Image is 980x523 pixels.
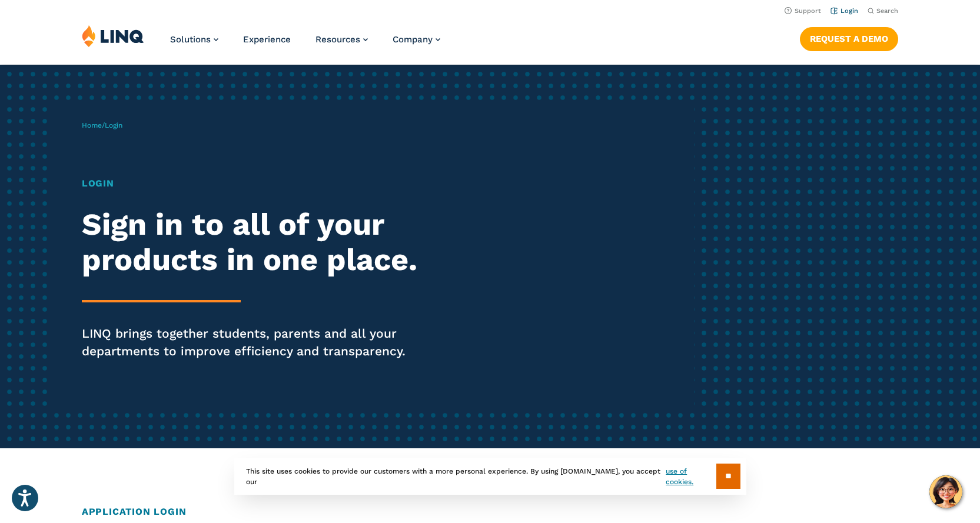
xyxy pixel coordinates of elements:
[170,25,440,64] nav: Primary Navigation
[876,7,898,15] span: Search
[82,325,459,360] p: LINQ brings together students, parents and all your departments to improve efficiency and transpa...
[393,34,440,45] a: Company
[929,475,962,508] button: Hello, have a question? Let’s chat.
[830,7,858,15] a: Login
[82,25,144,47] img: LINQ | K‑12 Software
[393,34,433,45] span: Company
[170,34,218,45] a: Solutions
[105,121,122,129] span: Login
[82,207,459,278] h2: Sign in to all of your products in one place.
[800,25,898,51] nav: Button Navigation
[170,34,211,45] span: Solutions
[315,34,368,45] a: Resources
[785,7,821,15] a: Support
[666,466,716,487] a: use of cookies.
[82,176,459,191] h1: Login
[315,34,360,45] span: Resources
[800,27,898,51] a: Request a Demo
[243,34,291,45] a: Experience
[234,458,746,495] div: This site uses cookies to provide our customers with a more personal experience. By using [DOMAIN...
[868,6,898,15] button: Open Search Bar
[82,121,122,129] span: /
[82,121,102,129] a: Home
